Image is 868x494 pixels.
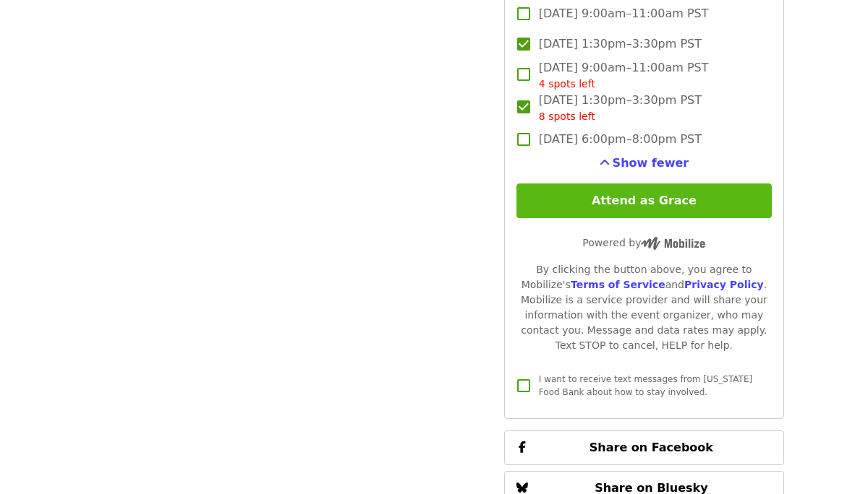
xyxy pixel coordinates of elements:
span: Share on Facebook [590,441,713,454]
a: Privacy Policy [684,279,764,290]
a: Terms of Service [571,279,665,290]
span: [DATE] 9:00am–11:00am PST [539,5,709,22]
span: [DATE] 6:00pm–8:00pm PST [539,131,702,148]
span: Show fewer [613,156,689,170]
span: I want to receive text messages from [US_STATE] Food Bank about how to stay involved. [539,374,752,397]
span: Powered by [582,237,705,248]
span: [DATE] 9:00am–11:00am PST [539,59,709,92]
span: [DATE] 1:30pm–3:30pm PST [539,92,702,124]
button: See more timeslots [600,155,689,172]
button: Share on Facebook [504,430,784,465]
span: 4 spots left [539,78,595,90]
div: By clicking the button above, you agree to Mobilize's and . Mobilize is a service provider and wi... [516,262,772,353]
span: 8 spots left [539,110,595,122]
span: [DATE] 1:30pm–3:30pm PST [539,35,702,53]
img: Powered by Mobilize [641,237,705,250]
button: Attend as Grace [516,183,772,218]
